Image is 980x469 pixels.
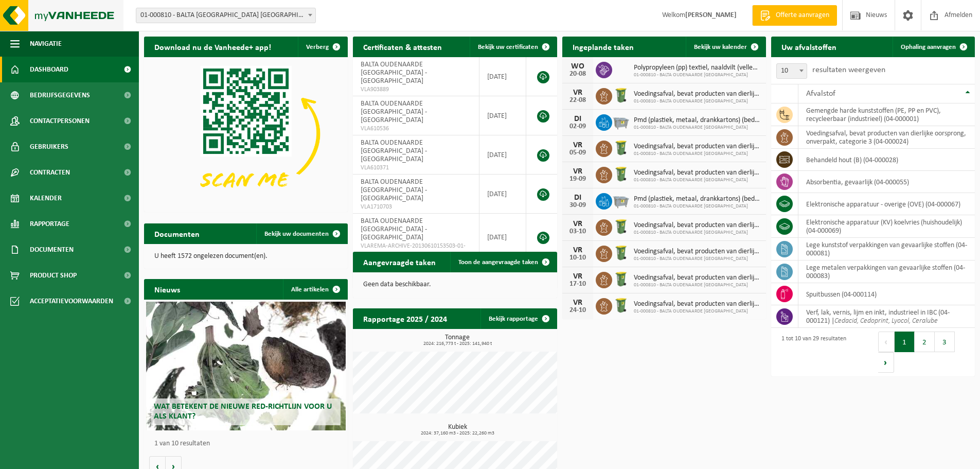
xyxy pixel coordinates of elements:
button: 2 [915,332,935,352]
td: [DATE] [479,96,526,135]
span: 10 [777,64,807,78]
button: 3 [935,332,955,352]
span: VLA610536 [361,125,471,133]
span: Product Shop [30,263,77,288]
span: VLAREMA-ARCHIVE-20130610153503-01-000810 [361,242,471,258]
img: WB-0240-HPE-GN-50 [612,244,630,262]
h2: Download nu de Vanheede+ app! [144,37,281,57]
td: voedingsafval, bevat producten van dierlijke oorsprong, onverpakt, categorie 3 (04-000024) [798,126,975,149]
td: verf, lak, vernis, lijm en inkt, industrieel in IBC (04-000121) | [798,305,975,328]
div: VR [567,299,588,307]
span: BALTA OUDENAARDE [GEOGRAPHIC_DATA] - [GEOGRAPHIC_DATA] [361,178,427,202]
span: Documenten [30,237,74,263]
a: Bekijk uw documenten [256,223,347,244]
div: VR [567,89,588,97]
span: 01-000810 - BALTA OUDENAARDE [GEOGRAPHIC_DATA] [634,125,761,131]
div: 02-09 [567,123,588,130]
img: WB-0240-HPE-GN-50 [612,270,630,288]
h2: Uw afvalstoffen [771,37,847,57]
div: VR [567,141,588,149]
td: behandeld hout (B) (04-000028) [798,149,975,171]
img: WB-2500-GAL-GY-01 [612,192,630,209]
span: Ophaling aanvragen [901,44,956,50]
td: spuitbussen (04-000114) [798,283,975,305]
h2: Documenten [144,223,210,244]
span: Bekijk uw documenten [264,231,329,237]
p: 1 van 10 resultaten [154,440,343,447]
span: 01-000810 - BALTA OUDENAARDE [GEOGRAPHIC_DATA] [634,256,761,262]
span: 01-000810 - BALTA OUDENAARDE [GEOGRAPHIC_DATA] [634,230,761,236]
td: [DATE] [479,214,526,261]
span: Rapportage [30,211,69,237]
td: lege metalen verpakkingen van gevaarlijke stoffen (04-000083) [798,260,975,283]
div: 03-10 [567,228,588,235]
div: VR [567,167,588,176]
span: Bekijk uw kalender [694,44,747,50]
span: BALTA OUDENAARDE [GEOGRAPHIC_DATA] - [GEOGRAPHIC_DATA] [361,217,427,241]
h2: Certificaten & attesten [353,37,452,57]
td: gemengde harde kunststoffen (PE, PP en PVC), recycleerbaar (industrieel) (04-000001) [798,103,975,126]
div: 10-10 [567,254,588,262]
span: Wat betekent de nieuwe RED-richtlijn voor u als klant? [154,403,332,421]
div: DI [567,115,588,123]
div: VR [567,272,588,281]
h3: Kubiek [358,424,557,436]
span: 01-000810 - BALTA OUDENAARDE [GEOGRAPHIC_DATA] [634,98,761,105]
h2: Rapportage 2025 / 2024 [353,308,457,328]
div: WO [567,62,588,71]
span: 01-000810 - BALTA OUDENAARDE [GEOGRAPHIC_DATA] [634,203,761,210]
span: VLA610371 [361,164,471,172]
img: WB-0240-HPE-GN-50 [612,86,630,104]
button: Previous [878,332,895,352]
div: 17-10 [567,281,588,288]
span: 2024: 216,773 t - 2025: 141,940 t [358,341,557,346]
img: WB-0240-HPE-GN-50 [612,218,630,235]
td: absorbentia, gevaarlijk (04-000055) [798,171,975,193]
td: lege kunststof verpakkingen van gevaarlijke stoffen (04-000081) [798,238,975,260]
span: 01-000810 - BALTA OUDENAARDE NV - OUDENAARDE [136,8,315,23]
span: Navigatie [30,31,62,57]
span: 01-000810 - BALTA OUDENAARDE NV - OUDENAARDE [136,8,316,23]
button: Verberg [298,37,347,57]
span: 10 [776,63,807,79]
span: 01-000810 - BALTA OUDENAARDE [GEOGRAPHIC_DATA] [634,282,761,288]
a: Ophaling aanvragen [893,37,974,57]
span: Contracten [30,160,70,185]
button: Next [878,352,894,373]
span: Gebruikers [30,134,68,160]
span: VLA1710703 [361,203,471,211]
h2: Ingeplande taken [562,37,644,57]
span: Acceptatievoorwaarden [30,288,113,314]
div: VR [567,246,588,254]
h3: Tonnage [358,334,557,346]
div: 1 tot 10 van 29 resultaten [776,331,846,374]
a: Bekijk uw certificaten [470,37,556,57]
div: DI [567,194,588,202]
div: VR [567,220,588,228]
span: 01-000810 - BALTA OUDENAARDE [GEOGRAPHIC_DATA] [634,177,761,183]
label: resultaten weergeven [812,66,885,74]
div: 30-09 [567,202,588,209]
a: Wat betekent de nieuwe RED-richtlijn voor u als klant? [146,302,346,430]
span: 01-000810 - BALTA OUDENAARDE [GEOGRAPHIC_DATA] [634,151,761,157]
a: Alle artikelen [283,279,347,300]
img: WB-0240-HPE-GN-50 [612,139,630,157]
span: Voedingsafval, bevat producten van dierlijke oorsprong, onverpakt, categorie 3 [634,274,761,282]
span: Voedingsafval, bevat producten van dierlijke oorsprong, onverpakt, categorie 3 [634,248,761,256]
img: Download de VHEPlus App [144,57,348,210]
span: BALTA OUDENAARDE [GEOGRAPHIC_DATA] - [GEOGRAPHIC_DATA] [361,139,427,163]
div: 05-09 [567,149,588,157]
span: Bedrijfsgegevens [30,82,90,108]
span: Contactpersonen [30,108,90,134]
span: 2024: 37,160 m3 - 2025: 22,260 m3 [358,431,557,436]
span: Voedingsafval, bevat producten van dierlijke oorsprong, onverpakt, categorie 3 [634,90,761,98]
span: Dashboard [30,57,68,82]
span: 01-000810 - BALTA OUDENAARDE [GEOGRAPHIC_DATA] [634,72,761,78]
div: 22-08 [567,97,588,104]
h2: Aangevraagde taken [353,252,446,272]
span: 01-000810 - BALTA OUDENAARDE [GEOGRAPHIC_DATA] [634,308,761,315]
div: 19-09 [567,176,588,183]
td: [DATE] [479,57,526,96]
h2: Nieuws [144,279,190,299]
span: Polypropyleen (pp) textiel, naaldvilt (vellen / linten) [634,64,761,72]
